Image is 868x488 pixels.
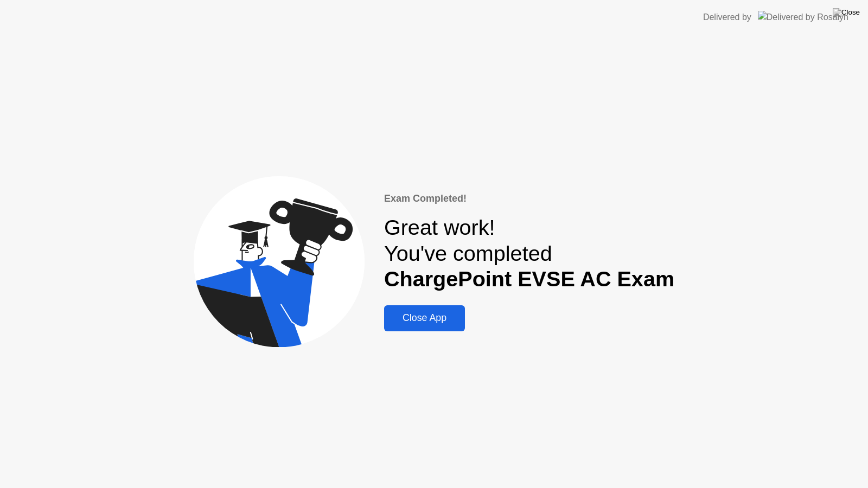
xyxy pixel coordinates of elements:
[384,305,465,331] button: Close App
[384,191,674,206] div: Exam Completed!
[833,8,860,17] img: Close
[384,215,674,292] div: Great work! You've completed
[387,312,462,324] div: Close App
[758,11,848,23] img: Delivered by Rosalyn
[703,11,751,24] div: Delivered by
[384,267,674,291] b: ChargePoint EVSE AC Exam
